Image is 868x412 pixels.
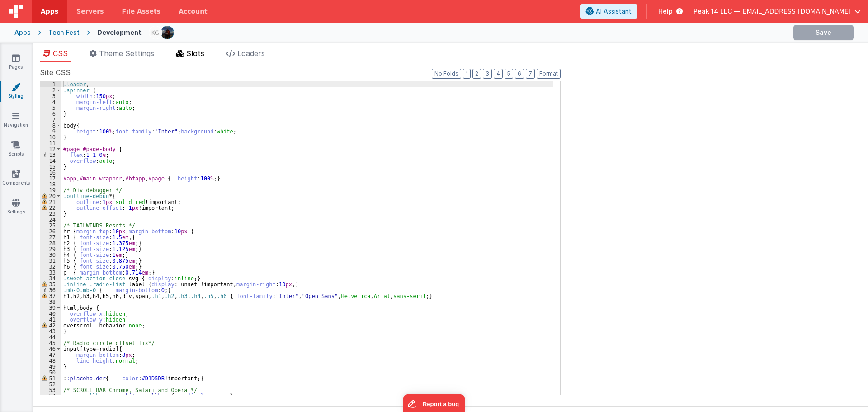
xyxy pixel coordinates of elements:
button: 1 [463,69,471,79]
button: Save [793,25,854,40]
button: 7 [526,69,535,79]
div: 42 [40,322,61,328]
div: 40 [40,311,61,317]
button: 2 [472,69,481,79]
div: 31 [40,258,61,264]
div: 37 [40,293,61,299]
div: 7 [40,117,61,123]
div: 4 [40,99,61,105]
button: 6 [515,69,524,79]
div: 43 [40,328,61,334]
span: Site CSS [40,67,71,78]
div: 51 [40,375,61,381]
div: 24 [40,217,61,223]
div: 52 [40,381,61,387]
div: 38 [40,299,61,305]
div: 6 [40,111,61,117]
div: 44 [40,334,61,340]
span: Peak 14 LLC — [693,7,740,16]
div: Development [97,28,142,37]
div: 15 [40,164,61,170]
button: AI Assistant [580,4,637,19]
button: Format [537,69,561,79]
div: 1 [40,81,61,87]
button: 5 [505,69,513,79]
span: Apps [41,7,58,16]
div: 16 [40,170,61,175]
div: 54 [40,393,61,399]
div: 21 [40,199,61,205]
div: 13 [40,152,61,158]
div: 30 [40,252,61,258]
span: Slots [186,49,204,58]
div: 33 [40,270,61,275]
span: Theme Settings [99,49,154,58]
span: Help [658,7,673,16]
div: 45 [40,340,61,346]
div: 23 [40,211,61,217]
div: 41 [40,317,61,322]
div: 34 [40,275,61,281]
div: 17 [40,175,61,181]
div: Tech Fest [48,28,80,37]
div: 25 [40,223,61,228]
div: 10 [40,134,61,140]
span: CSS [53,49,68,58]
div: 12 [40,146,61,152]
div: 46 [40,346,61,352]
div: 9 [40,128,61,134]
img: 7978f0834d242fca8cfe98159cca421f [161,26,174,39]
div: 14 [40,158,61,164]
div: 35 [40,281,61,287]
button: No Folds [432,69,461,79]
div: 48 [40,358,61,364]
div: 49 [40,364,61,369]
div: 5 [40,105,61,111]
div: 29 [40,246,61,252]
button: Peak 14 LLC — [EMAIL_ADDRESS][DOMAIN_NAME] [693,7,861,16]
div: 11 [40,140,61,146]
span: AI Assistant [596,7,632,16]
div: 47 [40,352,61,358]
span: Servers [76,7,104,16]
img: bf4879d07303ad541d7c6a7e587debf3 [149,26,162,39]
div: 26 [40,228,61,234]
button: 4 [494,69,503,79]
span: File Assets [122,7,161,16]
div: 18 [40,181,61,187]
div: 2 [40,87,61,93]
div: 36 [40,287,61,293]
div: 20 [40,193,61,199]
div: 8 [40,123,61,128]
div: 3 [40,93,61,99]
div: 50 [40,369,61,375]
span: [EMAIL_ADDRESS][DOMAIN_NAME] [740,7,851,16]
span: Loaders [237,49,265,58]
div: 22 [40,205,61,211]
div: 28 [40,240,61,246]
div: 19 [40,187,61,193]
div: 32 [40,264,61,270]
div: 27 [40,234,61,240]
div: Apps [14,28,31,37]
button: 3 [483,69,492,79]
div: 53 [40,387,61,393]
div: 39 [40,305,61,311]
